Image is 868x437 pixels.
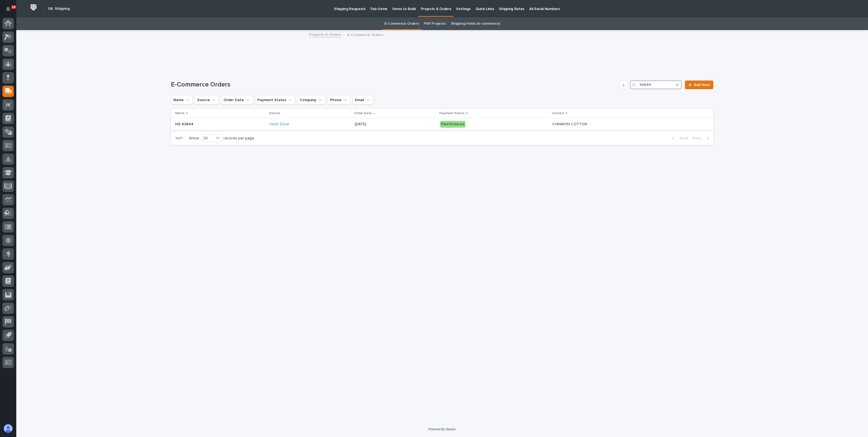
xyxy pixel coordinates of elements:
img: Workspace Logo [28,2,39,12]
button: Email [353,96,373,104]
tr: HZ 43844Hoist Zone [DATE]Paid/OrderedCHINMON COTTONCHINMON COTTON [171,118,713,130]
input: Search [630,81,682,89]
p: [DATE] [355,122,436,127]
p: Order Date [354,110,372,116]
p: E-Commerce Orders [347,31,383,37]
span: Add New [694,83,710,87]
div: Notifications29 [7,7,14,15]
button: Company [297,96,325,104]
h1: E-Commerce Orders [171,81,617,89]
p: Source [269,110,280,116]
a: Add New [685,81,713,89]
p: 29 [12,5,15,9]
p: Show [189,136,199,141]
button: Next [690,136,713,141]
p: Name [175,110,185,116]
a: PWI Projects [424,17,446,30]
button: Payment Status [255,96,295,104]
span: Back [676,136,688,141]
p: Contact [552,110,564,116]
button: Back [668,136,690,141]
p: HZ 43844 [175,122,265,127]
a: Hoist Zone [270,122,289,127]
button: users-avatar [2,423,14,434]
button: Source [195,96,219,104]
div: Paid/Ordered [440,121,465,128]
p: 1 of 1 [171,132,187,145]
h2: 06. Shipping [48,7,70,11]
p: Payment Status [439,110,465,116]
a: Projects & Orders [309,31,341,37]
button: Order Date [221,96,253,104]
button: Name [171,96,193,104]
p: CHINMON COTTON [552,121,588,127]
button: Notifications [2,3,14,15]
a: Powered By Stacker [428,428,456,431]
button: Phone [327,96,350,104]
p: records per page [224,136,254,141]
span: Next [693,136,704,141]
a: E-Commerce Orders [384,17,419,30]
a: Shipping Holds (e-commerce) [451,17,500,30]
div: 30 [201,136,214,141]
